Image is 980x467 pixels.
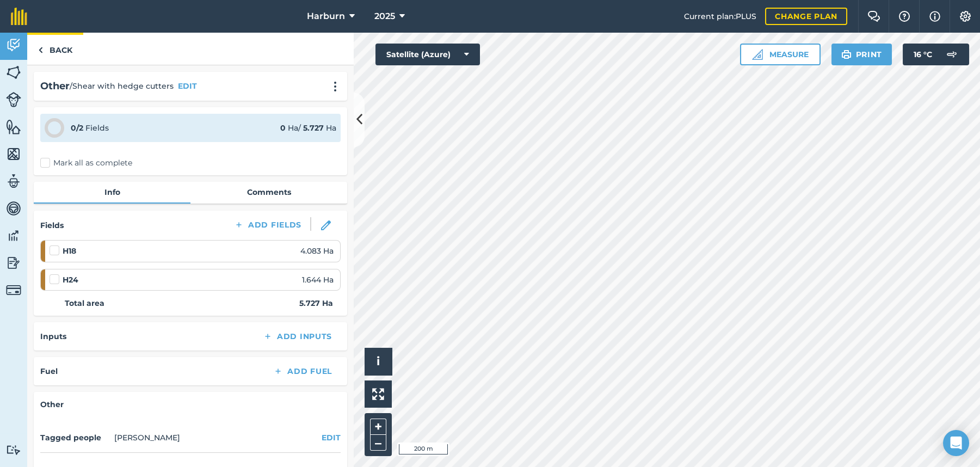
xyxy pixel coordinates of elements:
[280,123,286,133] strong: 0
[6,146,21,162] img: svg+xml;base64,PHN2ZyB4bWxucz0iaHR0cDovL3d3dy53My5vcmcvMjAwMC9zdmciIHdpZHRoPSI1NiIgaGVpZ2h0PSI2MC...
[40,78,70,94] h2: Other
[941,44,963,65] img: svg+xml;base64,PD94bWwgdmVyc2lvbj0iMS4wIiBlbmNvZGluZz0idXRmLTgiPz4KPCEtLSBHZW5lcmF0b3I6IEFkb2JlIE...
[914,44,932,65] span: 16 ° C
[40,432,110,444] h4: Tagged people
[6,119,21,135] img: svg+xml;base64,PHN2ZyB4bWxucz0iaHR0cDovL3d3dy53My5vcmcvMjAwMC9zdmciIHdpZHRoPSI1NiIgaGVpZ2h0PSI2MC...
[254,329,341,344] button: Add Inputs
[63,245,76,257] strong: H18
[752,49,763,60] img: Ruler icon
[377,354,380,368] span: i
[11,8,27,25] img: fieldmargin Logo
[740,44,821,65] button: Measure
[70,80,174,92] span: / Shear with hedge cutters
[929,10,940,23] img: svg+xml;base64,PHN2ZyB4bWxucz0iaHR0cDovL3d3dy53My5vcmcvMjAwMC9zdmciIHdpZHRoPSIxNyIgaGVpZ2h0PSIxNy...
[178,80,197,92] button: EDIT
[943,430,969,456] div: Open Intercom Messenger
[6,64,21,81] img: svg+xml;base64,PHN2ZyB4bWxucz0iaHR0cDovL3d3dy53My5vcmcvMjAwMC9zdmciIHdpZHRoPSI1NiIgaGVpZ2h0PSI2MC...
[40,398,341,410] h4: Other
[6,282,21,298] img: svg+xml;base64,PD94bWwgdmVyc2lvbj0iMS4wIiBlbmNvZGluZz0idXRmLTgiPz4KPCEtLSBHZW5lcmF0b3I6IEFkb2JlIE...
[303,123,324,133] strong: 5.727
[114,432,180,444] li: [PERSON_NAME]
[299,297,333,309] strong: 5.727 Ha
[684,10,756,22] span: Current plan : PLUS
[6,92,21,107] img: svg+xml;base64,PD94bWwgdmVyc2lvbj0iMS4wIiBlbmNvZGluZz0idXRmLTgiPz4KPCEtLSBHZW5lcmF0b3I6IEFkb2JlIE...
[71,123,83,133] strong: 0 / 2
[300,245,334,257] span: 4.083 Ha
[38,44,43,57] img: svg+xml;base64,PHN2ZyB4bWxucz0iaHR0cDovL3d3dy53My5vcmcvMjAwMC9zdmciIHdpZHRoPSI5IiBoZWlnaHQ9IjI0Ii...
[27,33,83,65] a: Back
[321,220,331,230] img: svg+xml;base64,PHN2ZyB3aWR0aD0iMTgiIGhlaWdodD0iMTgiIHZpZXdCb3g9IjAgMCAxOCAxOCIgZmlsbD0ibm9uZSIgeG...
[370,419,386,435] button: +
[225,217,310,232] button: Add Fields
[40,365,58,377] h4: Fuel
[40,330,66,342] h4: Inputs
[6,255,21,271] img: svg+xml;base64,PD94bWwgdmVyc2lvbj0iMS4wIiBlbmNvZGluZz0idXRmLTgiPz4KPCEtLSBHZW5lcmF0b3I6IEFkb2JlIE...
[6,173,21,189] img: svg+xml;base64,PD94bWwgdmVyc2lvbj0iMS4wIiBlbmNvZGluZz0idXRmLTgiPz4KPCEtLSBHZW5lcmF0b3I6IEFkb2JlIE...
[6,445,21,455] img: svg+xml;base64,PD94bWwgdmVyc2lvbj0iMS4wIiBlbmNvZGluZz0idXRmLTgiPz4KPCEtLSBHZW5lcmF0b3I6IEFkb2JlIE...
[374,10,395,23] span: 2025
[322,432,341,444] button: EDIT
[40,157,132,169] label: Mark all as complete
[6,200,21,217] img: svg+xml;base64,PD94bWwgdmVyc2lvbj0iMS4wIiBlbmNvZGluZz0idXRmLTgiPz4KPCEtLSBHZW5lcmF0b3I6IEFkb2JlIE...
[365,348,392,375] button: i
[264,364,341,379] button: Add Fuel
[280,122,336,134] div: Ha / Ha
[65,297,104,309] strong: Total area
[6,228,21,244] img: svg+xml;base64,PD94bWwgdmVyc2lvbj0iMS4wIiBlbmNvZGluZz0idXRmLTgiPz4KPCEtLSBHZW5lcmF0b3I6IEFkb2JlIE...
[841,48,852,61] img: svg+xml;base64,PHN2ZyB4bWxucz0iaHR0cDovL3d3dy53My5vcmcvMjAwMC9zdmciIHdpZHRoPSIxOSIgaGVpZ2h0PSIyNC...
[375,44,480,65] button: Satellite (Azure)
[831,44,892,65] button: Print
[34,182,190,202] a: Info
[6,37,21,53] img: svg+xml;base64,PD94bWwgdmVyc2lvbj0iMS4wIiBlbmNvZGluZz0idXRmLTgiPz4KPCEtLSBHZW5lcmF0b3I6IEFkb2JlIE...
[40,219,64,231] h4: Fields
[307,10,345,23] span: Harburn
[302,274,334,286] span: 1.644 Ha
[867,11,880,22] img: Two speech bubbles overlapping with the left bubble in the forefront
[765,8,847,25] a: Change plan
[370,435,386,451] button: –
[63,274,78,286] strong: H24
[190,182,347,202] a: Comments
[898,11,911,22] img: A question mark icon
[372,388,384,400] img: Four arrows, one pointing top left, one top right, one bottom right and the last bottom left
[903,44,969,65] button: 16 °C
[329,81,342,92] img: svg+xml;base64,PHN2ZyB4bWxucz0iaHR0cDovL3d3dy53My5vcmcvMjAwMC9zdmciIHdpZHRoPSIyMCIgaGVpZ2h0PSIyNC...
[71,122,109,134] div: Fields
[959,11,972,22] img: A cog icon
